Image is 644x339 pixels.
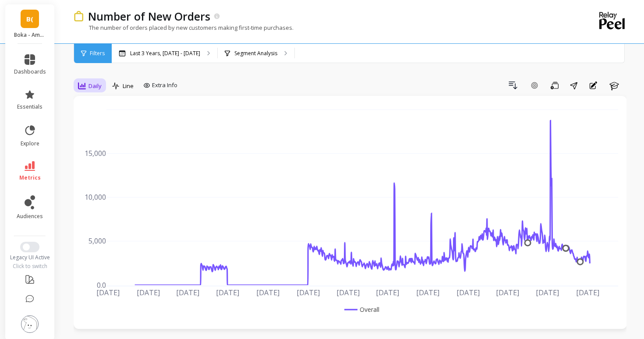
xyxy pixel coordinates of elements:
span: dashboards [14,68,46,75]
span: essentials [17,103,42,110]
p: Last 3 Years, [DATE] - [DATE] [130,50,200,57]
button: Switch to New UI [20,242,39,252]
p: Boka - Amazon (Essor) [14,32,46,39]
div: Legacy UI Active [5,254,55,261]
span: explore [21,140,39,147]
div: Click to switch [5,263,55,270]
span: Daily [88,82,102,90]
span: metrics [19,174,41,181]
p: Number of New Orders [88,9,210,24]
span: B( [26,14,33,24]
span: Extra Info [152,81,177,90]
span: audiences [17,213,43,220]
span: Line [123,82,134,90]
p: Segment Analysis [234,50,277,57]
img: profile picture [21,315,39,333]
p: The number of orders placed by new customers making first-time purchases. [74,24,294,32]
span: Filters [90,50,105,57]
img: header icon [74,11,84,22]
